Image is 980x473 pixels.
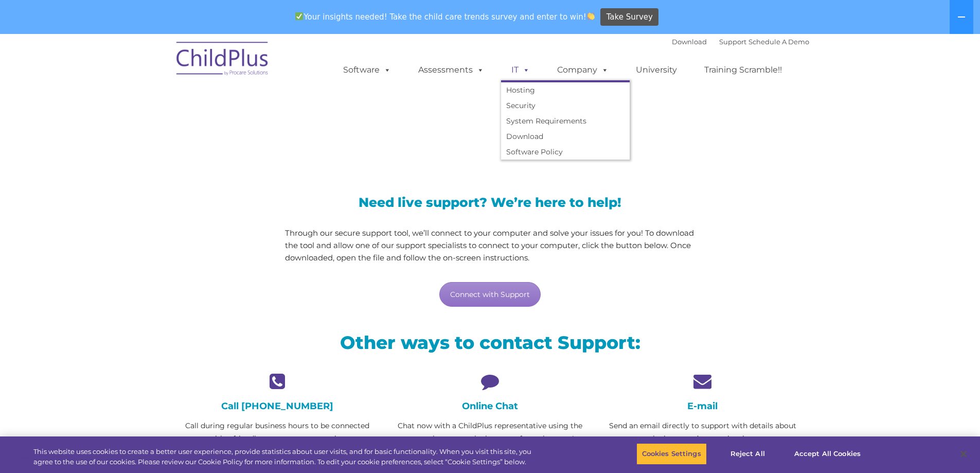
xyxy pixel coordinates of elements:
[547,60,619,80] a: Company
[604,400,801,412] h4: E-mail
[439,282,541,307] a: Connect with Support
[285,227,695,264] p: Through our secure support tool, we’ll connect to your computer and solve your issues for you! To...
[694,60,792,80] a: Training Scramble!!
[501,129,630,144] a: Download
[501,82,630,98] a: Hosting
[33,447,539,467] div: This website uses cookies to create a better user experience, provide statistics about user visit...
[626,60,687,80] a: University
[952,443,975,465] button: Close
[749,38,809,46] a: Schedule A Demo
[391,419,589,445] p: Chat now with a ChildPlus representative using the green chat app at the bottom of your browser!
[333,60,401,80] a: Software
[501,60,540,80] a: IT
[672,38,809,46] font: |
[600,8,658,26] a: Take Survey
[391,400,589,412] h4: Online Chat
[672,38,707,46] a: Download
[501,98,630,113] a: Security
[501,144,630,160] a: Software Policy
[607,8,653,26] span: Take Survey
[179,419,376,445] p: Call during regular business hours to be connected with a friendly support representative.
[295,12,303,20] img: ✅
[179,331,801,354] h2: Other ways to contact Support:
[719,38,746,46] a: Support
[179,108,564,139] span: LiveSupport with SplashTop
[716,443,780,465] button: Reject All
[179,400,376,412] h4: Call [PHONE_NUMBER]
[285,196,695,209] h3: Need live support? We’re here to help!
[587,12,595,20] img: 👏
[789,443,866,465] button: Accept All Cookies
[604,419,801,445] p: Send an email directly to support with details about the issue you’re experiencing.
[501,113,630,129] a: System Requirements
[408,60,494,80] a: Assessments
[291,7,599,27] span: Your insights needed! Take the child care trends survey and enter to win!
[636,443,707,465] button: Cookies Settings
[171,34,274,86] img: ChildPlus by Procare Solutions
